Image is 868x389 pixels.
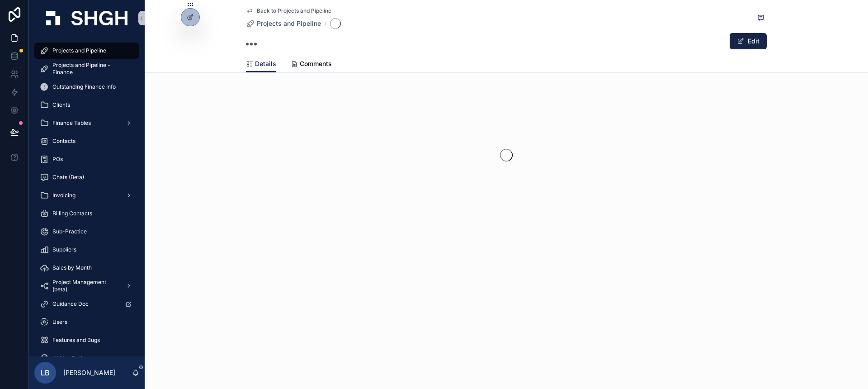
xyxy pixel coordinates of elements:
a: Comments [291,56,332,74]
span: Back to Projects and Pipeline [257,7,331,14]
span: Contacts [52,138,75,145]
a: Clients [34,97,139,113]
span: Sales by Month [52,264,92,271]
span: Projects and Pipeline [257,19,321,28]
a: Guidance Doc [34,296,139,312]
a: Finance Tables [34,115,139,131]
span: Guidance Doc [52,300,89,308]
a: Outstanding Finance Info [34,79,139,95]
a: Suppliers [34,242,139,258]
button: Edit [730,33,767,49]
span: Details [255,59,276,68]
span: Features and Bugs [52,337,100,344]
span: Hidden Projects [52,355,93,362]
a: Billing Contacts [34,205,139,222]
a: Projects and Pipeline - Finance [34,61,139,77]
span: POs [52,156,63,163]
span: LB [41,367,50,378]
span: Outstanding Finance Info [52,83,116,90]
span: Billing Contacts [52,210,92,217]
div: scrollable content [29,36,145,356]
a: Projects and Pipeline [34,43,139,59]
a: Features and Bugs [34,332,139,348]
a: Projects and Pipeline [246,19,321,28]
p: [PERSON_NAME] [63,368,115,377]
a: Sales by Month [34,260,139,276]
span: Users [52,318,67,326]
a: Invoicing [34,187,139,204]
a: Users [34,314,139,330]
a: Hidden Projects [34,350,139,366]
span: Projects and Pipeline - Finance [52,62,130,76]
a: Details [246,56,276,73]
span: Finance Tables [52,119,91,127]
span: Project Management (beta) [52,279,118,293]
span: Clients [52,101,70,109]
a: Contacts [34,133,139,149]
a: Project Management (beta) [34,278,139,294]
img: App logo [46,11,127,25]
span: Sub-Practice [52,228,87,235]
span: Chats (Beta) [52,174,84,181]
span: Invoicing [52,192,75,199]
a: Chats (Beta) [34,169,139,185]
span: Projects and Pipeline [52,47,106,54]
a: Back to Projects and Pipeline [246,7,331,14]
a: Sub-Practice [34,223,139,240]
span: Comments [300,59,332,68]
span: Suppliers [52,246,76,253]
a: POs [34,151,139,167]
